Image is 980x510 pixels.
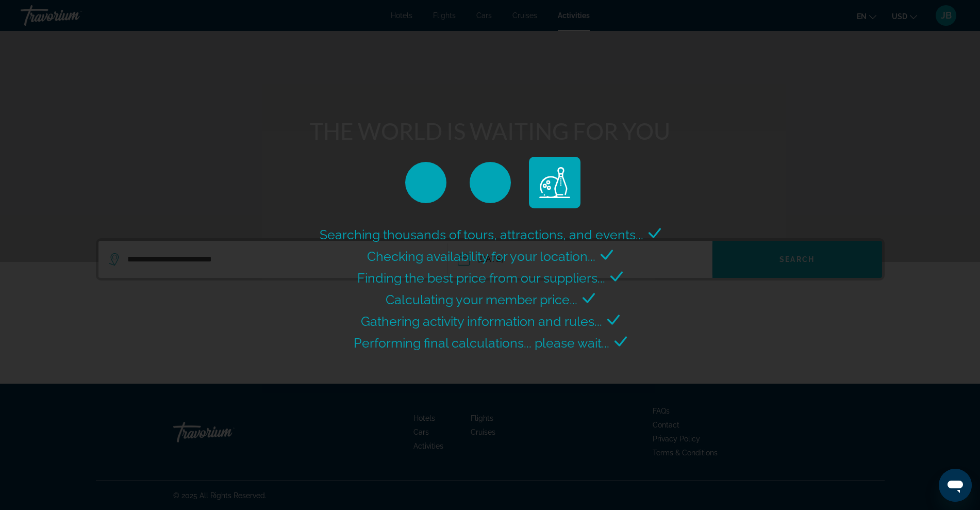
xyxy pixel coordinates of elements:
[939,469,972,502] iframe: Button to launch messaging window
[357,270,605,286] span: Finding the best price from our suppliers...
[361,314,602,329] span: Gathering activity information and rules...
[386,292,577,307] span: Calculating your member price...
[320,227,643,242] span: Searching thousands of tours, attractions, and events...
[367,249,595,264] span: Checking availability for your location...
[354,335,609,351] span: Performing final calculations... please wait...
